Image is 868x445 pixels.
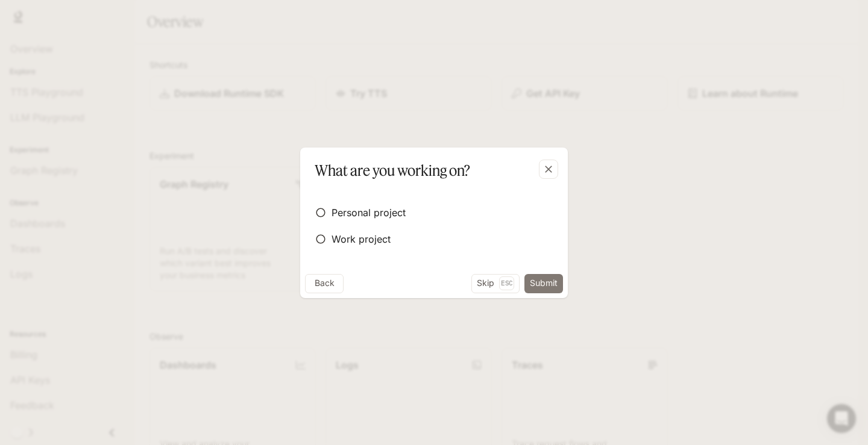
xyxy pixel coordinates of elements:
button: Submit [524,274,563,293]
p: Esc [499,276,514,290]
span: Work project [332,232,391,246]
button: SkipEsc [471,274,520,293]
button: Back [305,274,344,293]
p: What are you working on? [315,160,470,181]
span: Personal project [332,205,406,220]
